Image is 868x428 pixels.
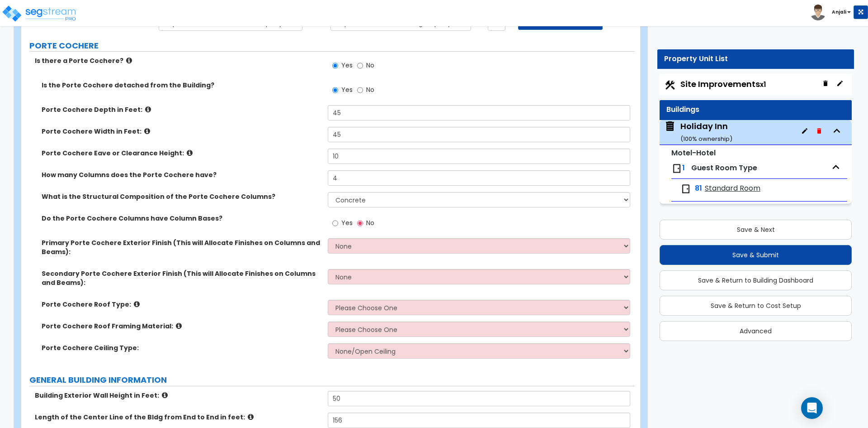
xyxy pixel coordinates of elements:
span: Yes [341,85,353,94]
label: Secondary Porte Cochere Exterior Finish (This will Allocate Finishes on Columns and Beams): [42,269,321,287]
div: Open Intercom Messenger [801,397,823,419]
label: How many Columns does the Porte Cochere have? [42,170,321,179]
div: Buildings [666,105,845,115]
i: click for more info! [145,106,151,113]
input: Yes [332,85,338,95]
label: Length of the Center Line of the Bldg from End to End in feet: [35,413,321,422]
label: Porte Cochere Eave or Clearance Height: [42,149,321,158]
img: door.png [671,163,682,174]
span: Yes [341,218,353,227]
small: Motel-Hotel [671,148,716,158]
label: Porte Cochere Ceiling Type: [42,343,321,352]
small: x1 [760,80,766,89]
div: Holiday Inn [680,120,732,144]
small: ( 100 % ownership) [680,135,732,143]
i: click for more info! [248,414,254,420]
input: Yes [332,61,338,71]
i: click for more info! [144,128,150,135]
button: Save & Next [660,220,852,240]
span: No [366,61,374,70]
span: Holiday Inn [664,120,732,144]
label: Porte Cochere Roof Framing Material: [42,322,321,331]
i: click for more info! [176,322,182,329]
span: No [366,85,374,94]
button: Save & Submit [660,245,852,265]
label: What is the Structural Composition of the Porte Cochere Columns? [42,192,321,201]
div: Property Unit List [664,54,847,64]
button: Save & Return to Building Dashboard [660,270,852,290]
img: logo_pro_r.png [1,5,78,23]
label: Do the Porte Cochere Columns have Column Bases? [42,214,321,223]
span: Site Improvements [680,78,766,90]
span: Guest Room Type [691,163,757,173]
label: Is the Porte Cochere detached from the Building? [42,81,321,90]
span: 1 [682,163,685,173]
img: Construction.png [664,79,676,91]
input: No [357,218,363,228]
i: click for more info! [134,301,140,308]
img: building.svg [664,120,676,132]
label: Building Exterior Wall Height in Feet: [35,391,321,400]
label: Porte Cochere Width in Feet: [42,127,321,136]
span: No [366,218,374,227]
label: Primary Porte Cochere Exterior Finish (This will Allocate Finishes on Columns and Beams): [42,238,321,256]
label: Porte Cochere Depth in Feet: [42,105,321,114]
label: Porte Cochere Roof Type: [42,300,321,309]
img: avatar.png [810,5,826,20]
input: Yes [332,218,338,228]
input: No [357,61,363,71]
span: 81 [695,183,702,194]
i: click for more info! [187,149,193,156]
button: Advanced [660,321,852,341]
label: Is there a Porte Cochere? [35,56,321,65]
span: Yes [341,61,353,70]
input: No [357,85,363,95]
span: Standard Room [705,183,760,194]
label: GENERAL BUILDING INFORMATION [29,374,635,386]
span: Download Takeoff Guide [523,19,591,27]
i: click for more info! [162,392,168,399]
i: click for more info! [126,57,132,64]
b: Anjali [832,9,846,15]
img: door.png [680,183,691,194]
button: Save & Return to Cost Setup [660,296,852,316]
label: PORTE COCHERE [29,40,635,52]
